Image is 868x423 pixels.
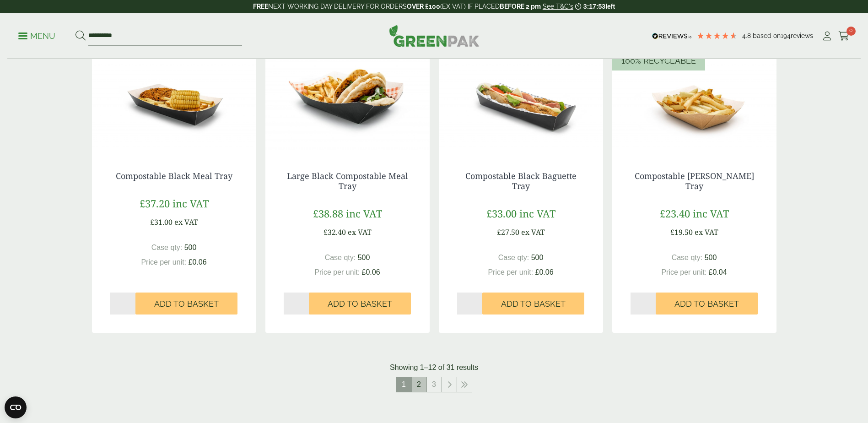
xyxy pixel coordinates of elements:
[390,362,478,373] p: Showing 1–12 of 31 results
[501,299,566,309] span: Add to Basket
[189,258,207,266] span: £0.06
[535,268,554,276] span: £0.06
[674,299,739,309] span: Add to Basket
[314,268,360,276] span: Price per unit:
[427,377,442,392] a: 3
[838,29,850,43] a: 0
[605,3,615,10] span: left
[500,3,541,10] strong: BEFORE 2 pm
[5,396,27,418] button: Open CMP widget
[253,3,268,10] strong: FREE
[486,206,517,220] span: £33.00
[358,254,370,261] span: 500
[531,254,544,261] span: 500
[325,254,356,261] span: Case qty:
[407,3,440,10] strong: OVER £100
[313,206,343,220] span: £38.88
[543,3,573,10] a: See T&C's
[18,31,55,42] p: Menu
[498,254,529,261] span: Case qty:
[141,258,186,266] span: Price per unit:
[309,293,411,315] button: Add to Basket
[412,377,426,392] a: 2
[150,217,173,227] span: £31.00
[838,32,850,41] i: Cart
[362,268,380,276] span: £0.06
[328,299,392,309] span: Add to Basket
[670,227,693,237] span: £19.50
[488,268,533,276] span: Price per unit:
[635,170,754,191] a: Compostable [PERSON_NAME] Tray
[660,206,690,220] span: £23.40
[753,32,781,39] span: Based on
[742,32,753,39] span: 4.8
[151,244,183,251] span: Case qty:
[656,293,758,315] button: Add to Basket
[661,268,706,276] span: Price per unit:
[323,227,346,237] span: £32.40
[695,227,718,237] span: ex VAT
[265,38,430,153] img: IMG_5692
[672,254,703,261] span: Case qty:
[18,31,55,40] a: Menu
[612,38,776,153] img: chip tray
[348,227,372,237] span: ex VAT
[696,32,738,40] div: 4.78 Stars
[173,196,209,210] span: inc VAT
[92,38,256,153] img: IMG_5677
[821,32,833,41] i: My Account
[135,293,237,315] button: Add to Basket
[140,196,170,210] span: £37.20
[184,244,197,251] span: 500
[439,38,603,153] img: baguette tray
[482,293,584,315] button: Add to Basket
[791,32,813,39] span: reviews
[846,27,856,36] span: 0
[287,170,408,191] a: Large Black Compostable Meal Tray
[693,206,729,220] span: inc VAT
[705,254,717,261] span: 500
[709,268,727,276] span: £0.04
[781,32,791,39] span: 194
[465,170,577,191] a: Compostable Black Baguette Tray
[116,170,232,181] a: Compostable Black Meal Tray
[521,227,545,237] span: ex VAT
[154,299,219,309] span: Add to Basket
[652,33,692,39] img: REVIEWS.io
[583,3,605,10] span: 3:17:53
[519,206,555,220] span: inc VAT
[389,25,480,47] img: GreenPak Supplies
[497,227,519,237] span: £27.50
[174,217,198,227] span: ex VAT
[621,56,696,65] span: 100% Recyclable
[397,377,411,392] span: 1
[346,206,382,220] span: inc VAT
